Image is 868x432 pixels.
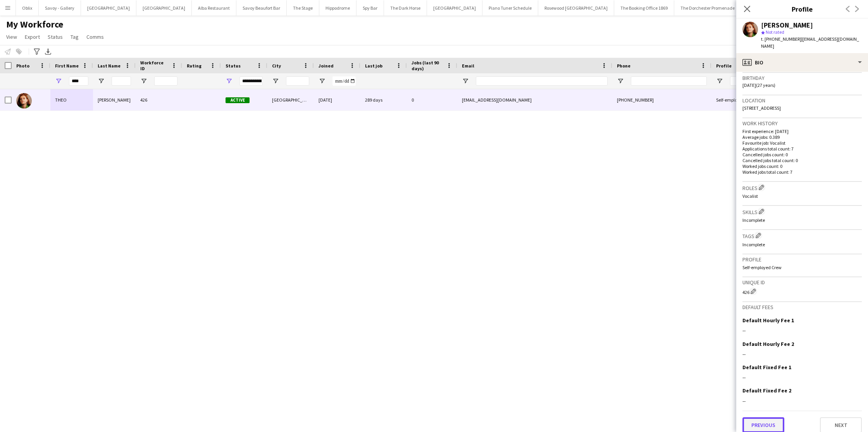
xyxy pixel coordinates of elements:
[136,89,182,111] div: 426
[319,63,334,69] span: Joined
[742,120,862,127] h3: Work history
[50,89,93,111] div: THEO
[736,4,868,14] h3: Profile
[236,0,287,16] button: Savoy Beaufort Bar
[67,32,82,42] a: Tag
[742,146,862,152] p: Applications total count: 7
[112,76,131,86] input: Last Name Filter Input
[716,78,723,85] button: Open Filter Menu
[332,76,356,86] input: Joined Filter Input
[742,74,862,81] h3: Birthday
[742,193,758,199] span: Vocalist
[6,19,63,30] span: My Workforce
[761,22,813,29] div: [PERSON_NAME]
[86,33,104,40] span: Comms
[742,364,791,371] h3: Default Fixed Fee 1
[742,264,862,270] p: Self-employed Crew
[287,0,319,16] button: The Stage
[462,78,469,85] button: Open Filter Menu
[140,78,147,85] button: Open Filter Menu
[742,207,862,216] h3: Skills
[407,89,457,111] div: 0
[98,63,121,69] span: Last Name
[154,76,177,86] input: Workforce ID Filter Input
[457,89,612,111] div: [EMAIL_ADDRESS][DOMAIN_NAME]
[48,33,63,40] span: Status
[83,32,107,42] a: Comms
[16,63,29,69] span: Photo
[272,78,279,85] button: Open Filter Menu
[711,89,761,111] div: Self-employed Crew
[742,140,862,146] p: Favourite job: Vocalist
[742,351,862,358] div: --
[71,33,79,40] span: Tag
[742,340,794,347] h3: Default Hourly Fee 2
[538,0,614,16] button: Rosewood [GEOGRAPHIC_DATA]
[736,53,868,72] div: Bio
[742,304,862,311] h3: Default fees
[742,317,794,324] h3: Default Hourly Fee 1
[742,397,862,404] div: --
[55,63,79,69] span: First Name
[742,217,862,223] p: Incomplete
[617,78,624,85] button: Open Filter Menu
[226,78,232,85] button: Open Filter Menu
[3,32,20,42] a: View
[55,78,62,85] button: Open Filter Menu
[612,89,711,111] div: [PHONE_NUMBER]
[742,82,775,88] span: [DATE] (27 years)
[730,76,756,86] input: Profile Filter Input
[674,0,741,16] button: The Dorchester Promenade
[742,105,781,111] span: [STREET_ADDRESS]
[476,76,608,86] input: Email Filter Input
[482,0,538,16] button: Piano Tuner Schedule
[6,33,17,40] span: View
[32,47,41,56] app-action-btn: Advanced filters
[267,89,314,111] div: [GEOGRAPHIC_DATA]
[25,33,40,40] span: Export
[427,0,482,16] button: [GEOGRAPHIC_DATA]
[93,89,136,111] div: [PERSON_NAME]
[742,327,862,334] div: --
[69,76,88,86] input: First Name Filter Input
[742,279,862,286] h3: Unique ID
[286,76,309,86] input: City Filter Input
[742,242,862,247] p: Incomplete
[140,60,168,71] span: Workforce ID
[43,47,53,56] app-action-btn: Export XLSX
[742,169,862,175] p: Worked jobs total count: 7
[384,0,427,16] button: The Dark Horse
[766,29,784,35] span: Not rated
[187,63,201,69] span: Rating
[192,0,236,16] button: Alba Restaurant
[761,36,859,49] span: | [EMAIL_ADDRESS][DOMAIN_NAME]
[742,287,862,295] div: 426
[462,63,474,69] span: Email
[319,0,356,16] button: Hippodrome
[614,0,674,16] button: The Booking Office 1869
[716,63,732,69] span: Profile
[742,387,791,394] h3: Default Fixed Fee 2
[742,183,862,192] h3: Roles
[356,0,384,16] button: Spy Bar
[22,32,43,42] a: Export
[39,0,81,16] button: Savoy - Gallery
[365,63,382,69] span: Last job
[742,134,862,140] p: Average jobs: 0.389
[45,32,66,42] a: Status
[742,232,862,240] h3: Tags
[98,78,105,85] button: Open Filter Menu
[16,0,39,16] button: Oblix
[742,152,862,157] p: Cancelled jobs count: 0
[226,97,250,103] span: Active
[742,157,862,163] p: Cancelled jobs total count: 0
[742,128,862,134] p: First experience: [DATE]
[314,89,360,111] div: [DATE]
[742,374,862,381] div: --
[617,63,630,69] span: Phone
[226,63,241,69] span: Status
[136,0,192,16] button: [GEOGRAPHIC_DATA]
[761,36,801,42] span: t. [PHONE_NUMBER]
[81,0,136,16] button: [GEOGRAPHIC_DATA]
[412,60,443,71] span: Jobs (last 90 days)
